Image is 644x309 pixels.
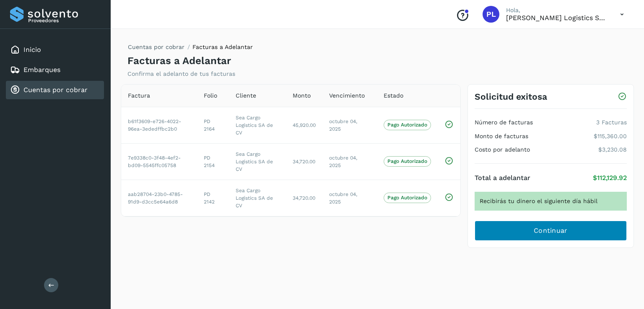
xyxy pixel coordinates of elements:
[128,91,150,100] span: Factura
[293,195,315,201] span: 34,720.00
[128,44,184,50] a: Cuentas por cobrar
[229,180,286,216] td: Sea Cargo Logistics SA de CV
[121,180,197,216] td: aab28704-23b0-4785-91d9-d3cc5e64a6d8
[387,195,427,201] p: Pago Autorizado
[506,14,607,22] p: PADO Logistics SA de CV
[475,119,533,126] h4: Número de facturas
[197,143,229,180] td: PD 2154
[598,146,627,153] p: $3,230.08
[127,70,235,77] p: Confirma el adelanto de tus facturas
[387,122,427,128] p: Pago Autorizado
[229,143,286,180] td: Sea Cargo Logistics SA de CV
[475,133,528,140] h4: Monto de facturas
[127,55,231,67] h4: Facturas a Adelantar
[6,41,104,59] div: Inicio
[121,143,197,180] td: 7e9338c0-3f48-4ef2-bd09-5545ffc05758
[475,174,530,182] h4: Total a adelantar
[229,107,286,143] td: Sea Cargo Logistics SA de CV
[384,91,403,100] span: Estado
[197,180,229,216] td: PD 2142
[293,159,315,165] span: 34,720.00
[534,226,568,235] span: Continuar
[28,18,101,23] p: Proveedores
[197,107,229,143] td: PD 2164
[506,7,607,14] p: Hola,
[23,86,88,94] a: Cuentas por cobrar
[329,191,357,205] span: octubre 04, 2025
[329,155,357,168] span: octubre 04, 2025
[329,118,357,132] span: octubre 04, 2025
[594,133,627,140] p: $115,360.00
[293,122,316,128] span: 45,920.00
[127,43,253,55] nav: breadcrumb
[23,46,41,54] a: Inicio
[475,221,627,241] button: Continuar
[192,44,253,50] span: Facturas a Adelantar
[236,91,256,100] span: Cliente
[329,91,365,100] span: Vencimiento
[6,81,104,99] div: Cuentas por cobrar
[293,91,311,100] span: Monto
[593,174,627,182] p: $112,129.92
[6,61,104,79] div: Embarques
[387,158,427,164] p: Pago Autorizado
[475,146,530,153] h4: Costo por adelanto
[475,192,627,211] div: Recibirás tu dinero el siguiente día hábil
[596,119,627,126] p: 3 Facturas
[475,91,547,102] h3: Solicitud exitosa
[204,91,217,100] span: Folio
[23,66,60,74] a: Embarques
[121,107,197,143] td: b61f3609-e726-4022-96ea-3ededffbc2b0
